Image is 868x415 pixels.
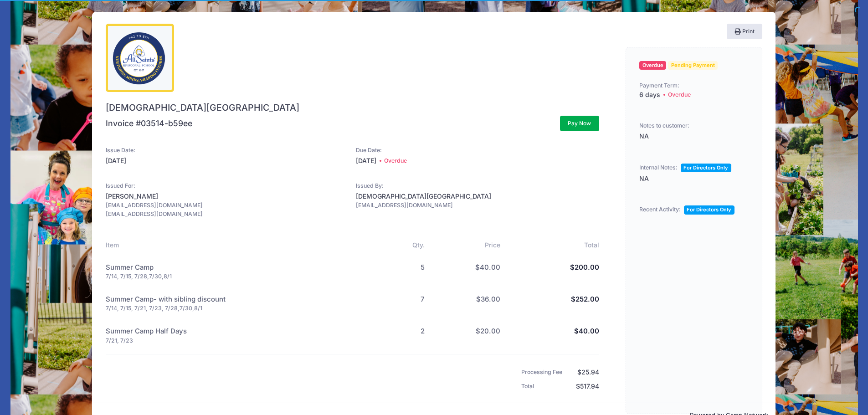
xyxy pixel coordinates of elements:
[660,91,691,99] span: Overdue
[505,236,599,253] th: Total
[505,318,599,349] td: $40.00
[576,382,599,391] div: $517.94
[505,253,599,286] td: $200.00
[106,337,359,345] div: 7/21, 7/23
[505,285,599,317] td: $252.00
[106,118,192,129] div: Invoice #03514-b59ee
[106,156,349,166] div: [DATE]
[106,326,359,336] div: Summer Camp Half Days
[639,90,749,100] div: 6 days
[106,304,359,313] div: 7/14, 7/15, 7/21, 7/23, 7/28,7/30,8/1
[521,382,549,391] div: Total
[106,101,595,114] span: [DEMOGRAPHIC_DATA][GEOGRAPHIC_DATA]
[429,253,505,286] td: $40.00
[106,201,349,218] div: [EMAIL_ADDRESS][DOMAIN_NAME] [EMAIL_ADDRESS][DOMAIN_NAME]
[727,24,762,39] button: Print
[106,236,363,253] th: Item
[639,82,749,90] div: Payment Term:
[106,182,349,190] div: Issued For:
[356,201,599,210] div: [EMAIL_ADDRESS][DOMAIN_NAME]
[356,182,599,190] div: Issued By:
[429,285,505,317] td: $36.00
[639,61,666,70] span: Overdue
[111,30,168,87] img: logo
[356,192,599,201] div: [DEMOGRAPHIC_DATA][GEOGRAPHIC_DATA]
[681,164,731,172] span: For Directors Only
[429,318,505,349] td: $20.00
[106,294,359,304] div: Summer Camp- with sibling discount
[106,146,349,155] div: Issue Date:
[363,236,429,253] th: Qty.
[106,272,359,281] div: 7/14, 7/15, 7/28,7/30,8/1
[429,236,505,253] th: Price
[560,116,599,131] button: Pay Now
[668,61,718,70] span: Pending Payment
[577,368,599,377] div: $25.94
[684,205,734,214] span: For Directors Only
[106,262,359,272] div: Summer Camp
[356,146,599,155] div: Due Date:
[521,368,577,377] div: Processing Fee
[639,205,681,214] div: Recent Activity:
[639,132,749,141] div: NA
[639,164,678,172] div: Internal Notes:
[363,318,429,349] td: 2
[639,122,689,130] div: Notes to customer:
[106,192,349,201] div: [PERSON_NAME]
[363,285,429,317] td: 7
[380,157,407,165] span: Overdue
[356,156,380,166] span: [DATE]
[363,253,429,286] td: 5
[639,174,749,184] div: NA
